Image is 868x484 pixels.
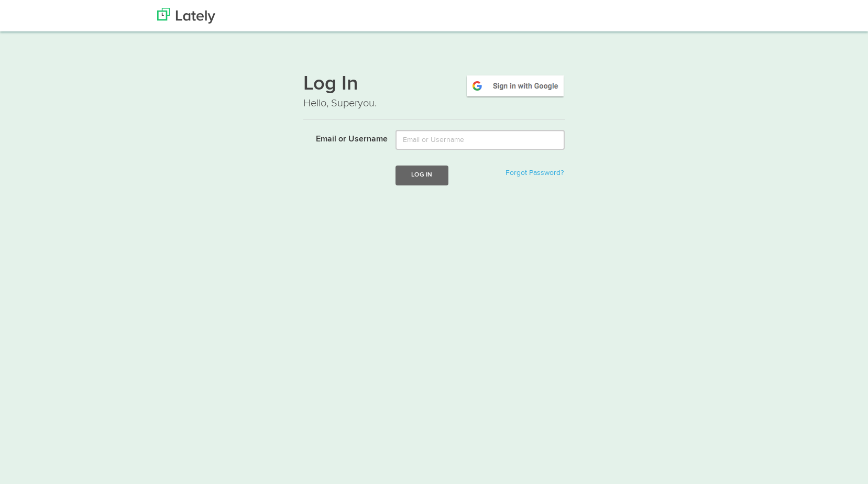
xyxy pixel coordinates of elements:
button: Log In [395,166,448,185]
img: Lately [157,8,215,24]
input: Email or Username [395,130,565,150]
p: Hello, Superyou. [303,96,565,111]
label: Email or Username [295,130,388,146]
a: Forgot Password? [506,169,564,177]
h1: Log In [303,74,565,96]
img: google-signin.png [465,74,565,98]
